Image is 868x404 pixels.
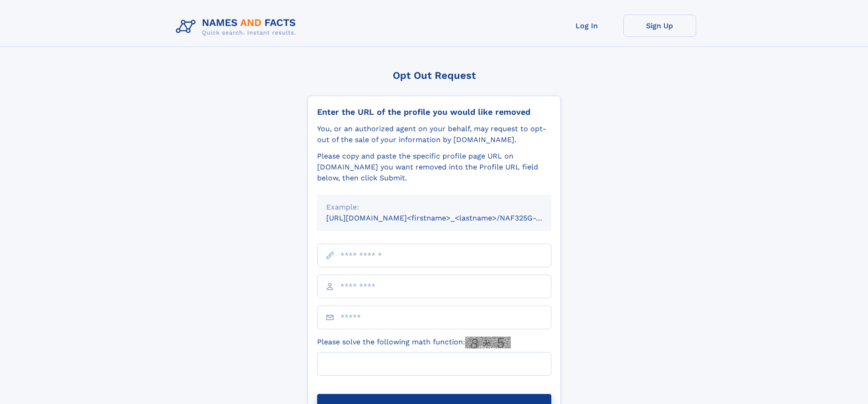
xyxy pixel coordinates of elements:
[172,15,303,39] img: Logo Names and Facts
[308,70,561,81] div: Opt Out Request
[317,337,511,348] label: Please solve the following math function:
[317,151,551,184] div: Please copy and paste the specific profile page URL on [DOMAIN_NAME] you want removed into the Pr...
[326,214,569,222] small: [URL][DOMAIN_NAME]<firstname>_<lastname>/NAF325G-xxxxxxxx
[317,123,551,145] div: You, or an authorized agent on your behalf, may request to opt-out of the sale of your informatio...
[326,202,542,213] div: Example:
[623,15,696,37] a: Sign Up
[550,15,623,37] a: Log In
[317,107,551,117] div: Enter the URL of the profile you would like removed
